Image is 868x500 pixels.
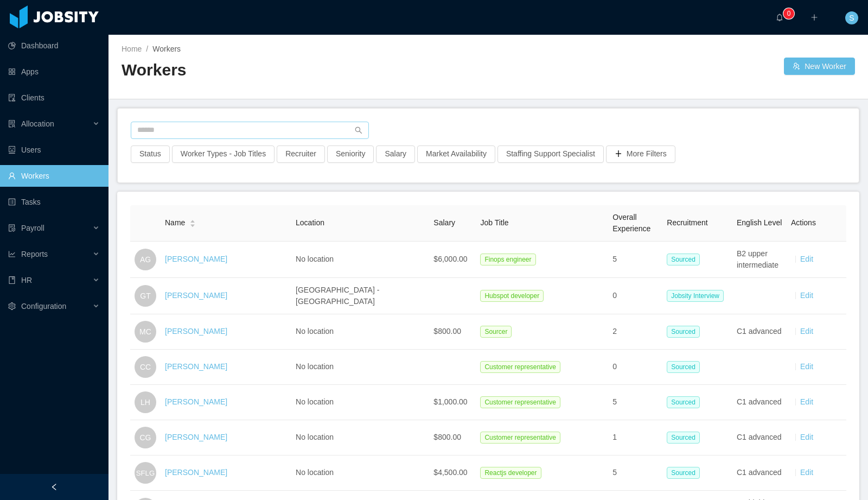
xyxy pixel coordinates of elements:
[140,249,151,270] span: AG
[21,302,66,311] span: Configuration
[667,361,700,373] span: Sourced
[612,213,650,233] span: Overall Experience
[667,432,700,444] span: Sourced
[480,396,560,408] span: Customer representative
[8,165,100,187] a: icon: userWorkers
[376,145,415,163] button: Salary
[800,291,813,300] a: Edit
[800,327,813,336] a: Edit
[497,145,604,163] button: Staffing Support Specialist
[800,255,813,263] a: Edit
[608,455,662,491] td: 5
[8,61,100,83] a: icon: appstoreApps
[21,119,54,128] span: Allocation
[8,35,100,56] a: icon: pie-chartDashboard
[480,218,508,227] span: Job Title
[165,291,227,300] a: [PERSON_NAME]
[136,463,155,483] span: SFLG
[810,14,818,21] i: icon: plus
[8,139,100,161] a: icon: robotUsers
[8,191,100,213] a: icon: profileTasks
[190,219,196,222] i: icon: caret-up
[480,361,560,373] span: Customer representative
[165,327,227,336] a: [PERSON_NAME]
[8,87,100,109] a: icon: auditClients
[190,223,196,226] i: icon: caret-down
[21,250,48,258] span: Reports
[667,255,704,263] a: Sourced
[667,327,704,336] a: Sourced
[606,145,675,163] button: icon: plusMore Filters
[291,350,429,385] td: No location
[667,291,728,300] a: Jobsity Interview
[667,254,700,265] span: Sourced
[296,218,324,227] span: Location
[8,120,16,128] i: icon: solution
[667,218,707,227] span: Recruitment
[433,468,467,477] span: $4,500.00
[732,420,787,455] td: C1 advanced
[608,278,662,314] td: 0
[608,420,662,455] td: 1
[667,467,700,479] span: Sourced
[784,58,855,75] button: icon: usergroup-addNew Worker
[152,45,181,53] span: Workers
[417,145,495,163] button: Market Availability
[21,276,32,284] span: HR
[480,326,512,338] span: Sourcer
[291,455,429,491] td: No location
[140,356,151,378] span: CC
[732,455,787,491] td: C1 advanced
[165,255,227,263] a: [PERSON_NAME]
[277,145,325,163] button: Recruiter
[608,314,662,350] td: 2
[139,321,151,343] span: MC
[172,145,275,163] button: Worker Types - Job Titles
[165,397,227,406] a: [PERSON_NAME]
[776,14,783,21] i: icon: bell
[667,468,704,477] a: Sourced
[131,145,170,163] button: Status
[140,427,151,448] span: CG
[122,59,488,81] h2: Workers
[8,224,16,232] i: icon: file-protect
[433,327,461,336] span: $800.00
[433,397,467,406] span: $1,000.00
[667,396,700,408] span: Sourced
[8,302,16,310] i: icon: setting
[355,126,362,134] i: icon: search
[327,145,374,163] button: Seniority
[291,420,429,455] td: No location
[165,362,227,371] a: [PERSON_NAME]
[608,385,662,420] td: 5
[291,314,429,350] td: No location
[783,8,794,19] sup: 0
[291,385,429,420] td: No location
[291,278,429,314] td: [GEOGRAPHIC_DATA] - [GEOGRAPHIC_DATA]
[8,276,16,284] i: icon: book
[849,11,854,24] span: S
[140,285,150,307] span: GT
[433,218,455,227] span: Salary
[433,433,461,441] span: $800.00
[667,326,700,338] span: Sourced
[800,433,813,441] a: Edit
[608,350,662,385] td: 0
[21,224,44,232] span: Payroll
[480,467,541,479] span: Reactjs developer
[608,242,662,278] td: 5
[8,250,16,258] i: icon: line-chart
[667,290,724,302] span: Jobsity Interview
[667,362,704,371] a: Sourced
[480,290,544,302] span: Hubspot developer
[165,468,227,477] a: [PERSON_NAME]
[800,362,813,371] a: Edit
[141,391,150,413] span: LH
[122,45,142,53] a: Home
[480,432,560,444] span: Customer representative
[800,397,813,406] a: Edit
[800,468,813,477] a: Edit
[732,385,787,420] td: C1 advanced
[189,218,196,226] div: Sort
